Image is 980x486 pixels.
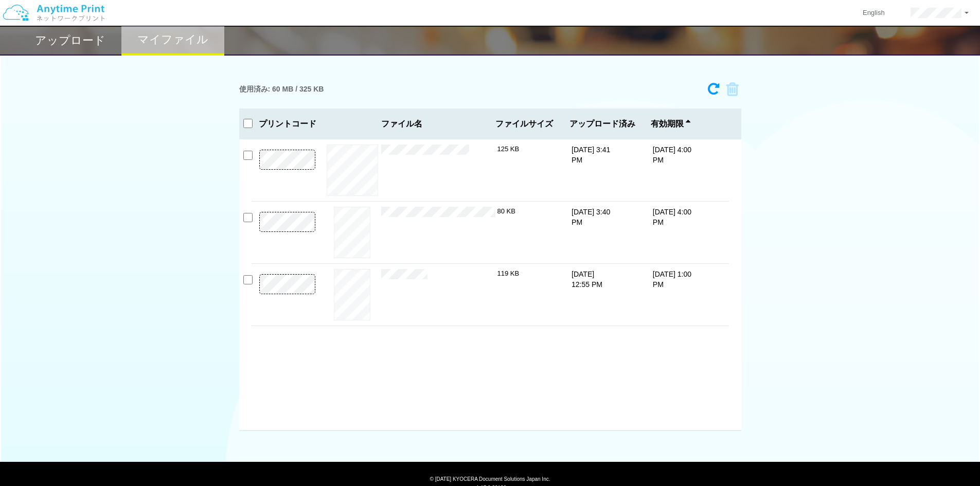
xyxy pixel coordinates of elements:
span: ファイルサイズ [495,119,554,129]
p: [DATE] 4:00 PM [653,145,692,165]
p: [DATE] 3:40 PM [572,207,611,227]
span: 有効期限 [651,119,690,129]
span: © [DATE] KYOCERA Document Solutions Japan Inc. [430,475,550,482]
span: 80 KB [497,207,515,215]
p: [DATE] 4:00 PM [653,207,692,227]
span: 125 KB [497,145,520,153]
p: [DATE] 3:41 PM [572,145,611,165]
h2: マイファイル [137,33,208,46]
span: アップロード済み [569,119,635,129]
h3: プリントコード [252,119,324,129]
p: [DATE] 12:55 PM [572,269,611,290]
p: [DATE] 1:00 PM [653,269,692,290]
span: 119 KB [497,269,520,277]
span: ファイル名 [381,119,491,129]
h3: 使用済み: 60 MB / 325 KB [239,85,324,93]
h2: アップロード [35,34,105,47]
